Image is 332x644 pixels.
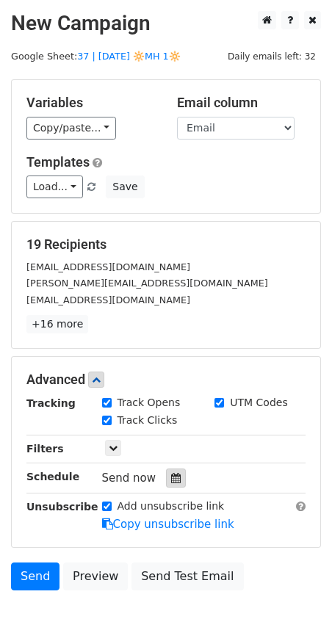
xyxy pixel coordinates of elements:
iframe: Chat Widget [259,574,332,644]
small: [PERSON_NAME][EMAIL_ADDRESS][DOMAIN_NAME] [26,278,268,289]
h5: Variables [26,95,155,111]
a: Preview [63,562,128,590]
a: Send Test Email [131,562,243,590]
a: Send [11,562,59,590]
span: Send now [102,471,156,485]
strong: Unsubscribe [26,501,98,513]
label: Track Opens [118,395,181,410]
strong: Tracking [26,397,76,409]
small: Google Sheet: [11,51,181,62]
h2: New Campaign [11,11,321,36]
span: Daily emails left: 32 [223,48,321,65]
a: Copy/paste... [26,117,116,140]
label: UTM Codes [230,395,287,410]
h5: Email column [177,95,306,111]
label: Add unsubscribe link [118,499,225,514]
small: [EMAIL_ADDRESS][DOMAIN_NAME] [26,294,190,305]
h5: Advanced [26,372,306,388]
h5: 19 Recipients [26,236,306,253]
a: 37 | [DATE] 🔆MH 1🔆 [77,51,181,62]
small: [EMAIL_ADDRESS][DOMAIN_NAME] [26,261,190,272]
a: Templates [26,154,90,170]
strong: Filters [26,443,64,455]
a: Daily emails left: 32 [223,51,321,62]
a: Load... [26,176,83,198]
a: Copy unsubscribe link [102,518,234,531]
a: +16 more [26,315,88,333]
button: Save [106,176,144,198]
strong: Schedule [26,471,79,482]
label: Track Clicks [118,413,178,428]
